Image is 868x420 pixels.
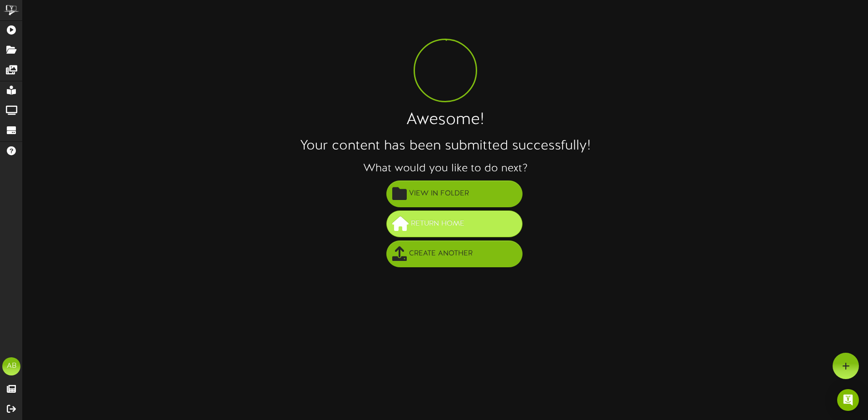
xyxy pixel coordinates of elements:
[409,216,467,231] span: Return Home
[2,357,20,375] div: AB
[837,389,859,411] div: Open Intercom Messenger
[23,163,868,175] h3: What would you like to do next?
[386,210,523,237] button: Return Home
[386,240,523,267] button: Create Another
[407,246,475,261] span: Create Another
[23,139,868,154] h2: Your content has been submitted successfully!
[386,180,523,207] button: View in Folder
[407,186,471,201] span: View in Folder
[23,111,868,130] h1: Awesome!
